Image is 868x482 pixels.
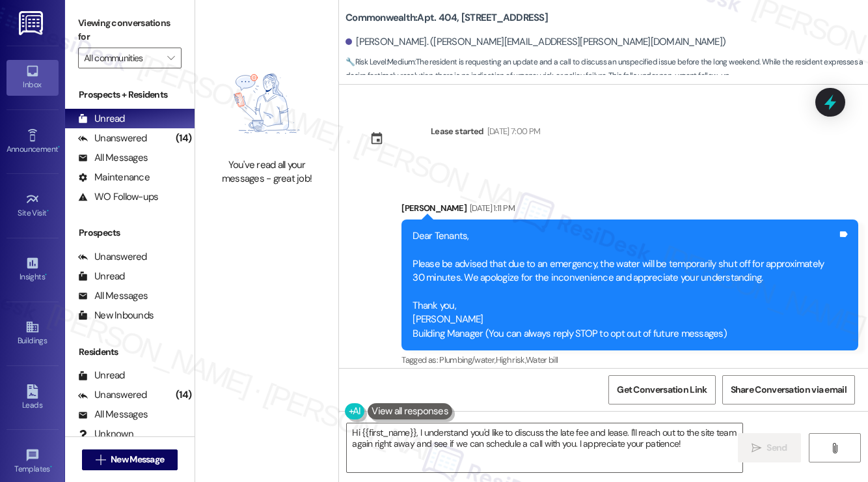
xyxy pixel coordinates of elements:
button: Share Conversation via email [722,375,855,404]
div: (14) [172,385,195,405]
div: (14) [172,128,195,149]
i:  [167,53,174,63]
span: Share Conversation via email [731,383,847,397]
div: All Messages [78,151,148,165]
span: • [47,206,49,216]
div: Residents [65,345,195,359]
a: Insights • [7,252,59,287]
a: Buildings [7,316,59,351]
div: You've read all your messages - great job! [210,158,324,186]
input: All communities [84,48,161,68]
button: Get Conversation Link [608,375,715,404]
div: Maintenance [78,171,150,184]
div: Unknown [78,427,133,441]
span: • [50,462,52,472]
div: Unanswered [78,132,147,145]
span: Plumbing/water , [439,354,495,365]
b: Commonwealth: Apt. 404, [STREET_ADDRESS] [346,11,548,25]
div: Unanswered [78,250,147,264]
div: New Inbounds [78,309,154,322]
span: Water bill [526,354,558,365]
div: [DATE] 7:00 PM [484,124,541,138]
i:  [830,443,839,453]
strong: 🔧 Risk Level: Medium [346,57,414,67]
div: Unread [78,369,125,382]
div: Dear Tenants, Please be advised that due to an emergency, the water will be temporarily shut off ... [413,229,837,341]
textarea: Hi {{first_name}}, I understand you'd like to discuss the late fee and lease. I'll reach out to t... [347,423,742,472]
span: Get Conversation Link [617,383,707,397]
label: Viewing conversations for [78,13,182,48]
div: All Messages [78,408,148,421]
span: : The resident is requesting an update and a call to discuss an unspecified issue before the long... [346,55,868,83]
i:  [752,443,761,453]
span: • [58,143,60,152]
button: Send [738,433,801,462]
a: Inbox [7,60,59,95]
div: [DATE] 1:11 PM [467,201,515,215]
div: Unread [78,112,125,126]
div: Unread [78,270,125,283]
button: New Message [82,449,178,470]
div: Prospects [65,226,195,240]
div: All Messages [78,289,148,303]
i:  [96,455,105,465]
div: Lease started [431,124,484,138]
span: New Message [111,453,164,466]
div: [PERSON_NAME] [401,201,858,220]
a: Site Visit • [7,188,59,223]
div: WO Follow-ups [78,190,158,204]
img: empty-state [210,55,324,152]
span: • [45,270,47,279]
span: Send [766,441,787,455]
div: Tagged as: [401,350,858,369]
div: Unanswered [78,388,147,402]
a: Templates • [7,444,59,479]
a: Leads [7,380,59,416]
div: [PERSON_NAME]. ([PERSON_NAME][EMAIL_ADDRESS][PERSON_NAME][DOMAIN_NAME]) [346,35,726,49]
span: High risk , [496,354,526,365]
img: ResiDesk Logo [19,11,46,35]
div: Prospects + Residents [65,88,195,102]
